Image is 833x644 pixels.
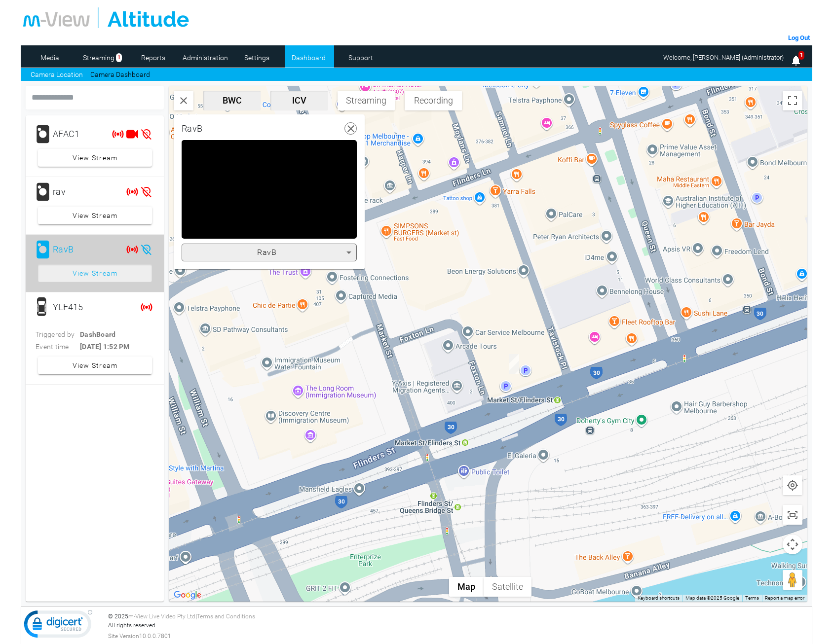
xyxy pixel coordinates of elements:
span: View Stream [73,264,118,282]
div: © 2025 | All rights reserved [108,612,809,641]
span: View Stream [73,149,118,167]
a: Dashboard [285,50,333,65]
span: Welcome, [PERSON_NAME] (Administrator) [663,54,784,61]
a: Administration [181,50,229,65]
button: Streaming [338,91,395,110]
div: RavB [182,122,202,135]
span: BWC [207,95,257,106]
a: Log Out [788,34,810,41]
span: 1 [798,51,804,60]
div: AFAC1 [53,124,107,144]
img: Google [171,589,204,602]
button: Show street map [449,577,484,597]
div: Site Version [108,632,809,641]
img: bell25.png [790,55,802,67]
button: Show satellite imagery [484,577,531,597]
a: Camera Dashboard [90,70,150,80]
span: RavB [257,248,276,257]
a: Camera Location [31,70,83,80]
button: View Stream [38,357,151,374]
button: Drag Pegman onto the map to open Street View [783,570,802,590]
span: 10.0.0.7801 [139,632,171,641]
button: View Stream [38,207,151,224]
b: DashBoard [80,330,115,338]
a: Report a map error [765,595,804,601]
span: View Stream [73,207,118,224]
button: ICV [270,91,328,110]
a: Streaming [77,50,119,65]
a: Reports [129,50,177,65]
span: 1 [116,53,122,63]
b: [DATE] 1:52 PM [80,343,130,351]
img: svg+xml,%3Csvg%20xmlns%3D%22http%3A%2F%2Fwww.w3.org%2F2000%2Fsvg%22%20height%3D%2224%22%20viewBox... [787,479,798,491]
a: Terms (opens in new tab) [745,595,759,601]
div: RavB [53,240,107,259]
span: Event time [36,342,80,352]
button: Toggle fullscreen view [783,91,802,110]
button: Show user location [783,475,802,495]
a: Media [26,50,74,65]
button: View Stream [38,264,151,282]
img: svg+xml,%3Csvg%20xmlns%3D%22http%3A%2F%2Fwww.w3.org%2F2000%2Fsvg%22%20height%3D%2224%22%20viewBox... [787,509,798,521]
button: Recording [405,91,462,110]
a: Settings [233,50,281,65]
span: View Stream [73,357,118,374]
button: Map camera controls [783,535,802,554]
a: m-View Live Video Pty Ltd [128,613,195,620]
div: rav [53,182,107,202]
span: Triggered by [36,329,80,339]
button: BWC [203,91,261,110]
span: Streaming [341,95,391,106]
div: YLF415 [53,297,107,317]
div: DashBoard [36,329,154,339]
a: Support [337,50,384,65]
img: DigiCert Secured Site Seal [24,609,93,643]
span: ICV [274,95,324,106]
span: Map data ©2025 Google [685,595,739,601]
button: Search [174,91,193,110]
span: Recording [409,95,458,106]
img: svg+xml,%3Csvg%20xmlns%3D%22http%3A%2F%2Fwww.w3.org%2F2000%2Fsvg%22%20height%3D%2224%22%20viewBox... [178,95,189,107]
div: YLF415 [509,354,519,374]
a: Open this area in Google Maps (opens a new window) [171,589,204,602]
div: Video Player [182,140,357,239]
button: View Stream [38,149,151,167]
button: Keyboard shortcuts [638,595,680,602]
a: Terms and Conditions [197,613,255,620]
button: Show all cameras [783,505,802,525]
